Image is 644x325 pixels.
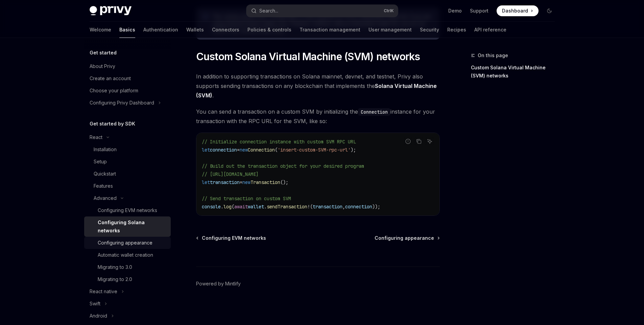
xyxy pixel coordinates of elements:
[278,147,351,153] span: 'insert-custom-SVM-rpc-url'
[98,251,153,259] div: Automatic wallet creation
[84,285,171,298] button: Toggle React native section
[351,147,356,153] span: );
[90,300,100,308] div: Swift
[471,62,560,81] a: Custom Solana Virtual Machine (SVM) networks
[196,280,241,287] a: Powered by Mintlify
[84,168,171,180] a: Quickstart
[98,239,152,247] div: Configuring appearance
[384,8,394,14] span: Ctrl K
[90,120,135,128] h5: Get started by SDK
[90,87,138,95] div: Choose your platform
[94,145,117,154] div: Installation
[98,275,132,283] div: Migrating to 2.0
[478,51,508,60] span: On this page
[196,50,420,63] span: Custom Solana Virtual Machine (SVM) networks
[502,7,528,14] span: Dashboard
[425,137,434,146] button: Ask AI
[90,49,117,57] h5: Get started
[259,7,278,15] div: Search...
[497,5,539,16] a: Dashboard
[84,237,171,249] a: Configuring appearance
[212,22,239,38] a: Connectors
[246,5,398,17] button: Open search
[90,74,131,83] div: Create an account
[414,137,423,146] button: Copy the contents from the code block
[202,171,259,177] span: // [URL][DOMAIN_NAME]
[375,235,439,241] a: Configuring appearance
[90,312,107,320] div: Android
[84,261,171,273] a: Migrating to 3.0
[197,235,266,241] a: Configuring EVM networks
[196,72,440,100] span: In addition to supporting transactions on Solana mainnet, devnet, and testnet, Privy also support...
[202,195,291,202] span: // Send transaction on custom SVM
[251,179,280,185] span: Transaction
[90,287,117,296] div: React native
[202,204,221,210] span: console
[221,204,223,210] span: .
[98,218,167,235] div: Configuring Solana networks
[210,179,240,185] span: transaction
[98,206,157,214] div: Configuring EVM networks
[264,204,267,210] span: .
[242,179,251,185] span: new
[94,194,117,202] div: Advanced
[280,179,288,185] span: ();
[372,204,380,210] span: ));
[368,22,412,38] a: User management
[247,22,291,38] a: Policies & controls
[202,147,210,153] span: let
[94,158,107,166] div: Setup
[84,156,171,168] a: Setup
[84,273,171,285] a: Migrating to 2.0
[420,22,439,38] a: Security
[84,249,171,261] a: Automatic wallet creation
[84,97,171,109] button: Toggle Configuring Privy Dashboard section
[84,216,171,237] a: Configuring Solana networks
[90,99,154,107] div: Configuring Privy Dashboard
[375,235,434,241] span: Configuring appearance
[544,5,555,16] button: Toggle dark mode
[84,143,171,156] a: Installation
[210,147,237,153] span: connection
[275,147,278,153] span: (
[84,192,171,204] button: Toggle Advanced section
[234,204,248,210] span: await
[202,139,356,145] span: // Initialize connection instance with custom SVM RPC URL
[84,204,171,216] a: Configuring EVM networks
[98,263,132,271] div: Migrating to 3.0
[202,179,210,185] span: let
[300,22,360,38] a: Transaction management
[143,22,178,38] a: Authentication
[470,7,488,14] a: Support
[232,204,234,210] span: (
[84,72,171,85] a: Create an account
[84,131,171,143] button: Toggle React section
[240,179,242,185] span: =
[474,22,506,38] a: API reference
[240,147,248,153] span: new
[248,147,275,153] span: Connection
[94,182,113,190] div: Features
[119,22,135,38] a: Basics
[90,133,102,141] div: React
[248,204,264,210] span: wallet
[202,163,364,169] span: // Build out the transaction object for your desired program
[448,7,462,14] a: Demo
[196,107,440,126] span: You can send a transaction on a custom SVM by initializing the instance for your transaction with...
[84,180,171,192] a: Features
[237,147,240,153] span: =
[90,62,115,70] div: About Privy
[307,204,310,210] span: !
[202,235,266,241] span: Configuring EVM networks
[84,85,171,97] a: Choose your platform
[84,310,171,322] button: Toggle Android section
[342,204,345,210] span: ,
[84,298,171,310] button: Toggle Swift section
[186,22,204,38] a: Wallets
[345,204,372,210] span: connection
[94,170,116,178] div: Quickstart
[223,204,232,210] span: log
[404,137,412,146] button: Report incorrect code
[196,83,437,99] a: Solana Virtual Machine (SVM)
[90,6,132,16] img: dark logo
